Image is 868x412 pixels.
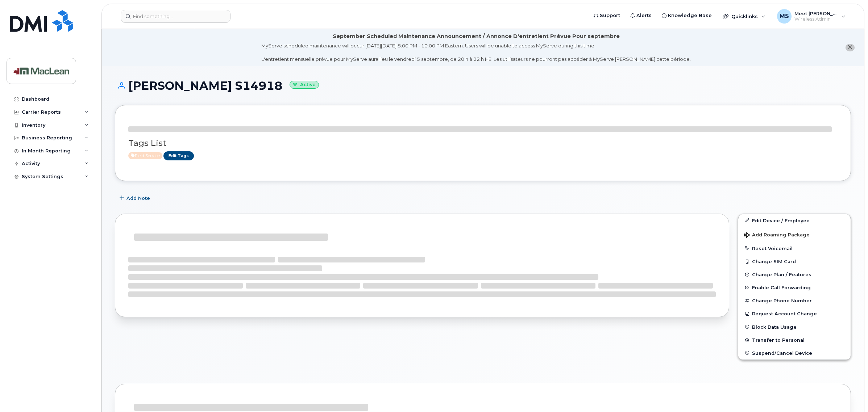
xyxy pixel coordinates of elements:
[752,350,812,356] span: Suspend/Cancel Device
[738,307,851,320] button: Request Account Change
[126,195,150,202] span: Add Note
[128,152,162,159] span: Active
[738,346,851,360] button: Suspend/Cancel Device
[752,285,811,290] span: Enable Call Forwarding
[738,268,851,281] button: Change Plan / Features
[738,320,851,333] button: Block Data Usage
[846,44,855,51] button: close notification
[290,81,319,89] small: Active
[261,42,691,63] div: MyServe scheduled maintenance will occur [DATE][DATE] 8:00 PM - 10:00 PM Eastern. Users will be u...
[738,227,851,242] button: Add Roaming Package
[163,151,194,160] a: Edit Tags
[738,294,851,307] button: Change Phone Number
[115,79,851,92] h1: [PERSON_NAME] S14918
[738,333,851,346] button: Transfer to Personal
[738,281,851,294] button: Enable Call Forwarding
[128,139,838,148] h3: Tags List
[744,232,810,239] span: Add Roaming Package
[738,242,851,255] button: Reset Voicemail
[115,192,156,205] button: Add Note
[738,214,851,227] a: Edit Device / Employee
[752,272,811,277] span: Change Plan / Features
[738,255,851,268] button: Change SIM Card
[333,33,620,40] div: September Scheduled Maintenance Announcement / Annonce D'entretient Prévue Pour septembre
